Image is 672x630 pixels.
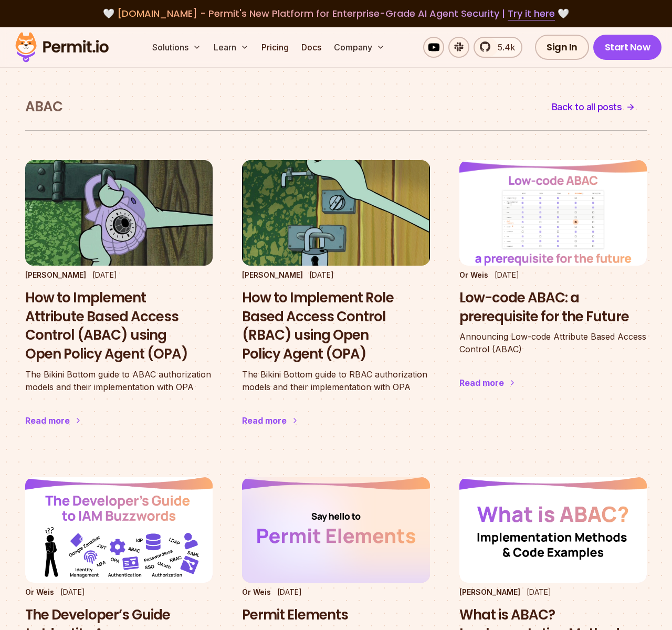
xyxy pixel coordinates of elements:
span: [DOMAIN_NAME] - Permit's New Platform for Enterprise-Grade AI Agent Security | [117,7,555,20]
h3: How to Implement Role Based Access Control (RBAC) using Open Policy Agent (OPA) [242,289,429,364]
time: [DATE] [495,270,519,279]
div: 🤍 🤍 [25,6,647,21]
a: How to Implement Attribute Based Access Control (ABAC) using Open Policy Agent (OPA)[PERSON_NAME]... [25,160,213,448]
a: Low-code ABAC: a prerequisite for the FutureOr Weis[DATE]Low-code ABAC: a prerequisite for the Fu... [459,160,647,411]
p: [PERSON_NAME] [459,587,520,597]
img: What is ABAC? Implementation Methods & Code Examples [459,477,647,583]
button: Company [330,37,389,58]
div: Read more [25,414,70,427]
p: Announcing Low-code Attribute Based Access Control (ABAC) [459,330,647,355]
p: Or Weis [25,587,54,597]
div: Read more [242,414,287,427]
a: Start Now [593,35,662,60]
h3: Low-code ABAC: a prerequisite for the Future [459,289,647,327]
img: Permit logo [10,29,113,65]
img: How to Implement Attribute Based Access Control (ABAC) using Open Policy Agent (OPA) [25,160,213,266]
time: [DATE] [277,587,302,596]
p: [PERSON_NAME] [242,270,303,280]
span: Back to all posts [552,100,622,114]
p: The Bikini Bottom guide to RBAC authorization models and their implementation with OPA [242,368,429,393]
span: 5.4k [491,41,515,54]
button: Solutions [148,37,205,58]
time: [DATE] [60,587,85,596]
div: Read more [459,376,504,389]
h1: ABAC [25,98,62,117]
p: The Bikini Bottom guide to ABAC authorization models and their implementation with OPA [25,368,213,393]
p: Or Weis [242,587,271,597]
img: How to Implement Role Based Access Control (RBAC) using Open Policy Agent (OPA) [242,160,429,266]
img: Low-code ABAC: a prerequisite for the Future [459,160,647,266]
a: Back to all posts [540,94,647,120]
a: Pricing [257,37,293,58]
h3: How to Implement Attribute Based Access Control (ABAC) using Open Policy Agent (OPA) [25,289,213,364]
a: Docs [297,37,325,58]
h3: Permit Elements [242,606,429,625]
a: 5.4k [474,37,522,58]
img: Permit Elements [242,477,429,583]
a: Try it here [508,7,555,20]
a: Sign In [535,35,589,60]
p: [PERSON_NAME] [25,270,86,280]
time: [DATE] [92,270,117,279]
time: [DATE] [309,270,334,279]
button: Learn [209,37,253,58]
img: The Developer’s Guide to Identity Access Management Buzzwords [25,477,213,583]
time: [DATE] [527,587,551,596]
p: Or Weis [459,270,488,280]
a: How to Implement Role Based Access Control (RBAC) using Open Policy Agent (OPA)[PERSON_NAME][DATE... [242,160,429,448]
